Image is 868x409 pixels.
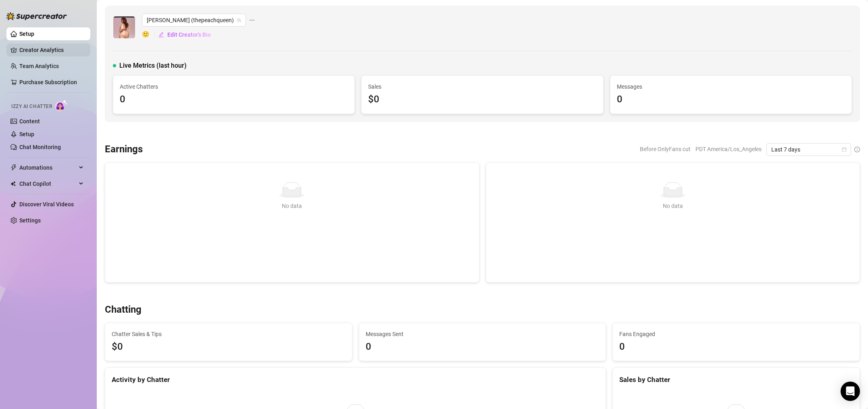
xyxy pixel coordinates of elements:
[113,17,135,38] img: Alexus
[115,201,469,210] div: No data
[19,144,61,150] a: Chat Monitoring
[617,82,845,91] span: Messages
[496,201,850,210] div: No data
[842,147,847,152] span: calendar
[10,164,17,171] span: thunderbolt
[167,31,211,38] span: Edit Creator's Bio
[120,82,348,91] span: Active Chatters
[366,330,599,338] span: Messages Sent
[142,30,158,39] span: 🙂
[55,100,68,111] img: AI Chatter
[105,143,143,156] h3: Earnings
[368,92,596,107] div: $0
[619,374,853,385] div: Sales by Chatter
[19,161,77,174] span: Automations
[771,143,846,156] span: Last 7 days
[119,61,187,71] span: Live Metrics (last hour)
[120,92,348,107] div: 0
[19,44,84,56] a: Creator Analytics
[640,143,691,155] span: Before OnlyFans cut
[158,32,164,37] span: edit
[112,330,346,338] span: Chatter Sales & Tips
[19,131,34,137] a: Setup
[366,339,599,355] div: 0
[112,374,599,385] div: Activity by Chatter
[11,103,52,110] span: Izzy AI Chatter
[695,143,762,155] span: PDT America/Los_Angeles
[112,339,346,355] span: $0
[10,181,16,187] img: Chat Copilot
[617,92,845,107] div: 0
[368,82,596,91] span: Sales
[19,201,74,208] a: Discover Viral Videos
[19,177,77,190] span: Chat Copilot
[105,303,142,316] h3: Chatting
[19,63,59,69] a: Team Analytics
[619,339,853,355] div: 0
[854,147,860,152] span: info-circle
[841,382,860,401] div: Open Intercom Messenger
[19,118,40,125] a: Content
[147,14,241,26] span: Alexus (thepeachqueen)
[19,217,41,224] a: Settings
[6,12,67,20] img: logo-BBDzfeDw.svg
[19,79,77,85] a: Purchase Subscription
[237,18,241,23] span: team
[249,14,255,27] span: ellipsis
[619,330,853,338] span: Fans Engaged
[158,28,211,41] button: Edit Creator's Bio
[19,31,34,37] a: Setup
